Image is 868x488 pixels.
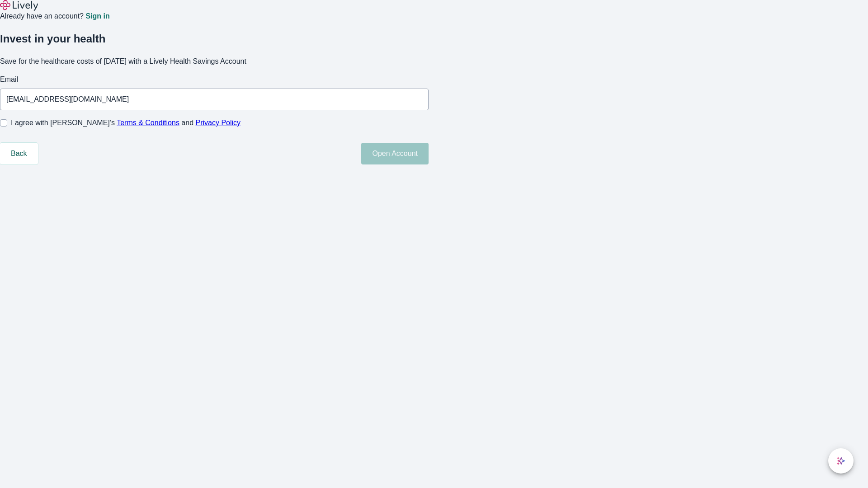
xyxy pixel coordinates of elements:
span: I agree with [PERSON_NAME]’s and [11,117,241,128]
svg: Lively AI Assistant [836,456,845,465]
button: chat [828,448,854,474]
a: Sign in [85,13,109,20]
a: Privacy Policy [196,119,241,127]
a: Terms & Conditions [117,119,179,127]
